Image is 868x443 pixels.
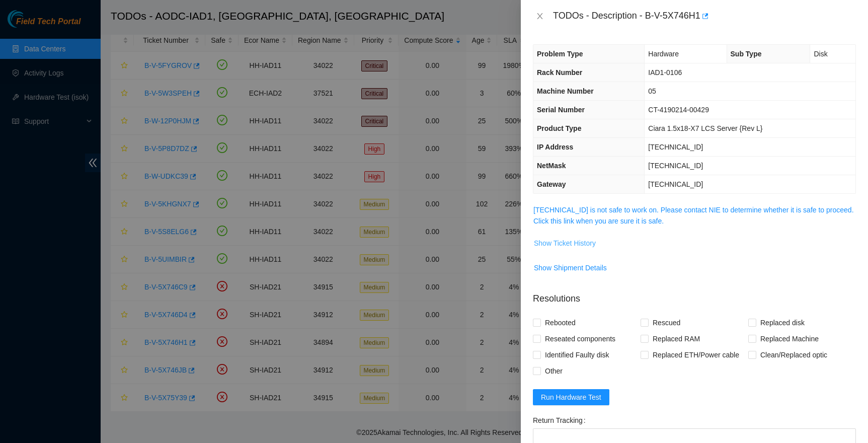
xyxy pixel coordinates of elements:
span: Sub Type [731,50,762,58]
span: Other [541,363,567,379]
span: Rebooted [541,315,580,331]
span: Disk [814,50,827,58]
span: 05 [648,87,656,95]
span: Machine Number [537,87,594,95]
span: Replaced RAM [649,331,704,347]
button: Show Shipment Details [533,260,607,276]
span: IP Address [537,143,573,151]
a: [TECHNICAL_ID] is not safe to work on. Please contact NIE to determine whether it is safe to proc... [533,206,854,225]
button: Run Hardware Test [533,389,609,405]
span: Rack Number [537,68,582,77]
span: Product Type [537,124,581,132]
span: Gateway [537,180,566,188]
span: Problem Type [537,50,583,58]
button: Close [533,12,547,21]
span: close [536,12,544,20]
span: Show Shipment Details [534,262,607,273]
span: Reseated components [541,331,619,347]
span: [TECHNICAL_ID] [648,143,703,151]
span: Show Ticket History [534,238,596,249]
div: TODOs - Description - B-V-5X746H1 [553,8,856,24]
span: CT-4190214-00429 [648,106,709,114]
button: Show Ticket History [533,235,596,251]
span: Replaced Machine [756,331,823,347]
span: [TECHNICAL_ID] [648,180,703,188]
span: Serial Number [537,106,585,114]
span: Clean/Replaced optic [756,347,831,363]
span: Replaced disk [756,315,809,331]
span: Ciara 1.5x18-X7 LCS Server {Rev L} [648,124,762,132]
span: Rescued [649,315,684,331]
label: Return Tracking [533,412,590,428]
span: Hardware [648,50,679,58]
span: IAD1-0106 [648,68,682,77]
span: [TECHNICAL_ID] [648,162,703,170]
p: Resolutions [533,284,856,306]
span: Identified Faulty disk [541,347,613,363]
span: Replaced ETH/Power cable [649,347,743,363]
span: NetMask [537,162,566,170]
span: Run Hardware Test [541,392,601,403]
